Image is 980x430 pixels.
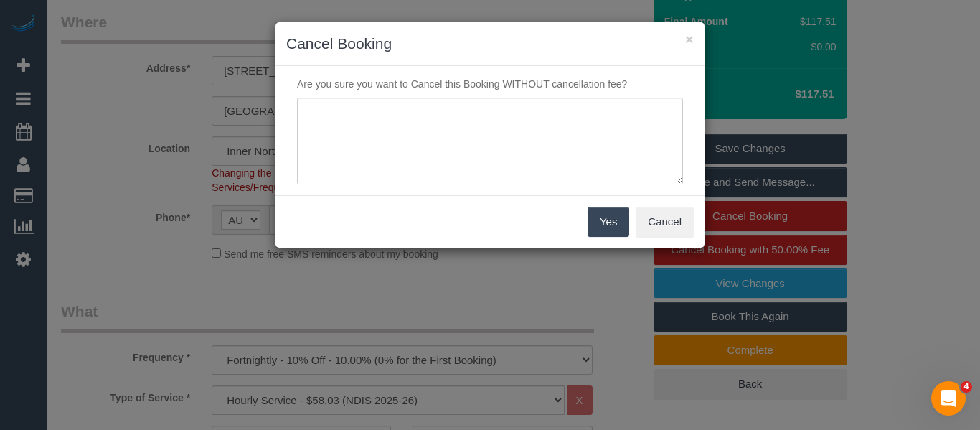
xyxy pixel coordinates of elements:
span: 4 [961,381,972,393]
p: Are you sure you want to Cancel this Booking WITHOUT cancellation fee? [286,77,694,91]
iframe: Intercom live chat [931,381,966,416]
button: Cancel [636,207,694,237]
sui-modal: Cancel Booking [275,22,705,248]
button: Yes [588,207,629,237]
h3: Cancel Booking [286,33,694,55]
button: × [685,32,694,47]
